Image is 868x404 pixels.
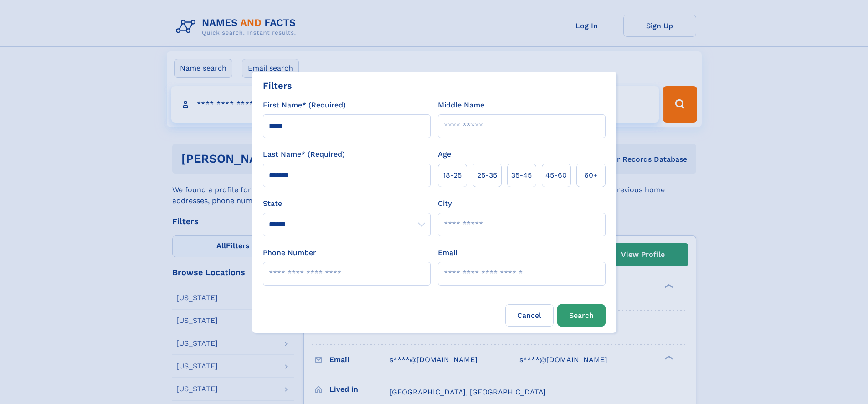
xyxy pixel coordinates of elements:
[263,247,316,258] label: Phone Number
[263,79,292,92] div: Filters
[557,304,606,327] button: Search
[263,100,346,111] label: First Name* (Required)
[443,170,462,181] span: 18‑25
[584,170,598,181] span: 60+
[511,170,532,181] span: 35‑45
[438,149,451,160] label: Age
[545,170,567,181] span: 45‑60
[263,198,431,209] label: State
[438,198,452,209] label: City
[505,304,554,327] label: Cancel
[263,149,345,160] label: Last Name* (Required)
[438,100,484,111] label: Middle Name
[438,247,457,258] label: Email
[477,170,497,181] span: 25‑35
